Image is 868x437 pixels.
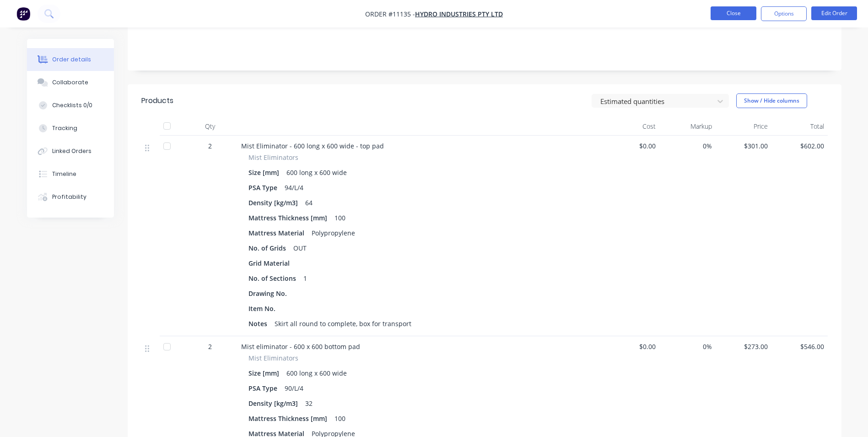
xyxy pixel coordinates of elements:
[248,366,283,380] div: Size [mm]
[248,166,283,179] div: Size [mm]
[248,302,279,315] div: Item No.
[27,94,114,117] button: Checklists 0/0
[52,55,91,64] div: Order details
[607,342,656,351] span: $0.00
[248,287,291,300] div: Drawing No.
[761,6,807,21] button: Options
[52,78,88,87] div: Collaborate
[331,412,349,425] div: 100
[281,382,307,395] div: 90/L/4
[716,117,772,136] div: Price
[248,382,281,395] div: PSA Type
[308,226,359,240] div: Polypropylene
[604,117,660,136] div: Cost
[248,412,331,425] div: Mattress Thickness [mm]
[248,211,331,224] div: Mattress Thickness [mm]
[271,317,415,330] div: Skirt all round to complete, box for transport
[283,366,350,380] div: 600 long x 600 wide
[365,10,415,18] span: Order #11135 -
[719,342,768,351] span: $273.00
[141,95,173,106] div: Products
[248,196,302,209] div: Density [kg/m3]
[52,147,92,155] div: Linked Orders
[771,117,828,136] div: Total
[607,141,656,151] span: $0.00
[16,7,30,21] img: Factory
[208,141,212,151] span: 2
[27,117,114,140] button: Tracking
[248,153,298,162] span: Mist Eliminators
[248,353,298,363] span: Mist Eliminators
[302,397,316,410] div: 32
[302,196,316,209] div: 64
[711,6,756,20] button: Close
[248,317,271,330] div: Notes
[27,140,114,163] button: Linked Orders
[300,272,311,285] div: 1
[27,71,114,94] button: Collaborate
[241,342,360,351] span: Mist eliminator - 600 x 600 bottom pad
[248,397,302,410] div: Density [kg/m3]
[719,141,768,151] span: $301.00
[811,6,857,20] button: Edit Order
[27,186,114,208] button: Profitability
[248,241,290,255] div: No. of Grids
[27,163,114,186] button: Timeline
[52,101,92,109] div: Checklists 0/0
[248,272,300,285] div: No. of Sections
[241,142,384,150] span: Mist Eliminator - 600 long x 600 wide - top pad
[283,166,350,179] div: 600 long x 600 wide
[331,211,349,224] div: 100
[248,226,308,240] div: Mattress Material
[281,181,307,194] div: 94/L/4
[27,48,114,71] button: Order details
[183,117,237,136] div: Qty
[659,117,716,136] div: Markup
[736,93,807,108] button: Show / Hide columns
[775,342,824,351] span: $546.00
[52,170,76,178] div: Timeline
[248,181,281,194] div: PSA Type
[663,141,712,151] span: 0%
[52,193,86,201] div: Profitability
[52,124,77,132] div: Tracking
[248,257,293,270] div: Grid Material
[415,10,503,18] a: Hydro Industries Pty Ltd
[775,141,824,151] span: $602.00
[208,342,212,351] span: 2
[290,241,310,255] div: OUT
[663,342,712,351] span: 0%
